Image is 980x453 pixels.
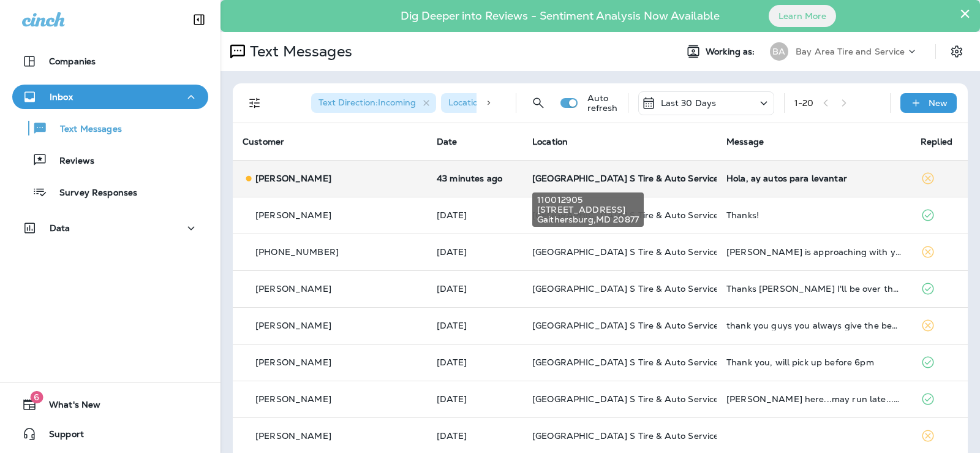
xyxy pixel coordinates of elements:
[12,115,208,141] button: Text Messages
[311,93,436,113] div: Text Direction:Incoming
[12,147,208,173] button: Reviews
[537,215,639,224] span: Gaithersburg , MD 20877
[448,97,669,108] span: Location : [GEOGRAPHIC_DATA] S Tire & Auto Service
[437,357,513,367] p: Oct 3, 2025 01:18 PM
[726,136,764,147] span: Message
[49,56,96,66] p: Companies
[318,97,416,108] span: Text Direction : Incoming
[437,173,513,183] p: Oct 6, 2025 11:03 AM
[437,394,513,404] p: Oct 2, 2025 08:13 AM
[726,357,901,367] div: Thank you, will pick up before 6pm
[532,173,718,184] span: [GEOGRAPHIC_DATA] S Tire & Auto Service
[255,357,331,367] p: [PERSON_NAME]
[12,216,208,240] button: Data
[255,173,331,183] p: [PERSON_NAME]
[441,93,661,113] div: Location:[GEOGRAPHIC_DATA] S Tire & Auto Service
[255,431,331,441] p: [PERSON_NAME]
[770,42,788,61] div: BA
[532,394,718,405] span: [GEOGRAPHIC_DATA] S Tire & Auto Service
[526,91,551,115] button: Search Messages
[921,136,952,147] span: Replied
[726,321,901,330] div: thank you guys you always give the best service and a warm welcome and the best work that money c...
[587,93,618,113] p: Auto refresh
[726,284,901,294] div: Thanks Rick I'll be over there to pick it up this morning, thanks!
[794,98,814,108] div: 1 - 20
[437,247,513,257] p: Oct 4, 2025 09:58 AM
[726,394,901,404] div: Phil Doerr here...may run late...could be 10:15-10:30 Thank you
[255,321,331,330] p: [PERSON_NAME]
[50,223,70,233] p: Data
[30,391,43,403] span: 6
[946,40,968,63] button: Settings
[532,246,718,257] span: [GEOGRAPHIC_DATA] S Tire & Auto Service
[726,173,901,183] div: Hola, ay autos para levantar
[365,14,755,18] p: Dig Deeper into Reviews - Sentiment Analysis Now Available
[532,136,568,147] span: Location
[255,210,331,220] p: [PERSON_NAME]
[532,430,718,441] span: [GEOGRAPHIC_DATA] S Tire & Auto Service
[12,422,208,446] button: Support
[537,205,639,215] span: [STREET_ADDRESS]
[243,136,284,147] span: Customer
[255,284,331,294] p: [PERSON_NAME]
[437,431,513,441] p: Oct 1, 2025 01:37 PM
[959,4,971,23] button: Close
[12,85,208,109] button: Inbox
[47,156,94,167] p: Reviews
[255,394,331,404] p: [PERSON_NAME]
[929,98,948,108] p: New
[437,284,513,294] p: Oct 4, 2025 09:29 AM
[245,42,352,61] p: Text Messages
[50,92,73,102] p: Inbox
[726,210,901,220] div: Thanks!
[182,7,216,32] button: Collapse Sidebar
[532,283,718,294] span: [GEOGRAPHIC_DATA] S Tire & Auto Service
[12,392,208,417] button: 6What's New
[661,98,717,108] p: Last 30 Days
[437,210,513,220] p: Oct 4, 2025 10:18 AM
[437,321,513,330] p: Oct 3, 2025 08:03 PM
[243,91,267,115] button: Filters
[12,49,208,74] button: Companies
[532,357,718,368] span: [GEOGRAPHIC_DATA] S Tire & Auto Service
[255,247,339,257] p: [PHONE_NUMBER]
[47,188,137,199] p: Survey Responses
[48,124,122,135] p: Text Messages
[706,47,758,57] span: Working as:
[726,247,901,257] div: Farzad is approaching with your order from 1-800 Radiator. Your Dasher will hand the order to you.
[537,195,639,205] span: 110012905
[532,320,718,331] span: [GEOGRAPHIC_DATA] S Tire & Auto Service
[437,136,458,147] span: Date
[37,400,100,414] span: What's New
[769,5,836,27] button: Learn More
[37,429,84,444] span: Support
[796,47,905,56] p: Bay Area Tire and Service
[12,179,208,205] button: Survey Responses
